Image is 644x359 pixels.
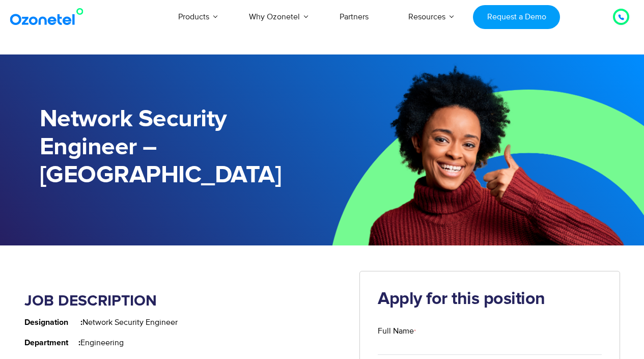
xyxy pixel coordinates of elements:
h2: Apply for this position [378,289,602,310]
a: Request a Demo [473,5,560,29]
p: Engineering [24,337,345,349]
strong: Department : [24,339,80,347]
strong: JOB DESCRIPTION [24,293,157,309]
h1: Network Security Engineer – [GEOGRAPHIC_DATA] [40,105,322,189]
p: Network Security Engineer [24,316,345,328]
label: Full Name [378,325,602,337]
strong: Designation : [24,318,82,326]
